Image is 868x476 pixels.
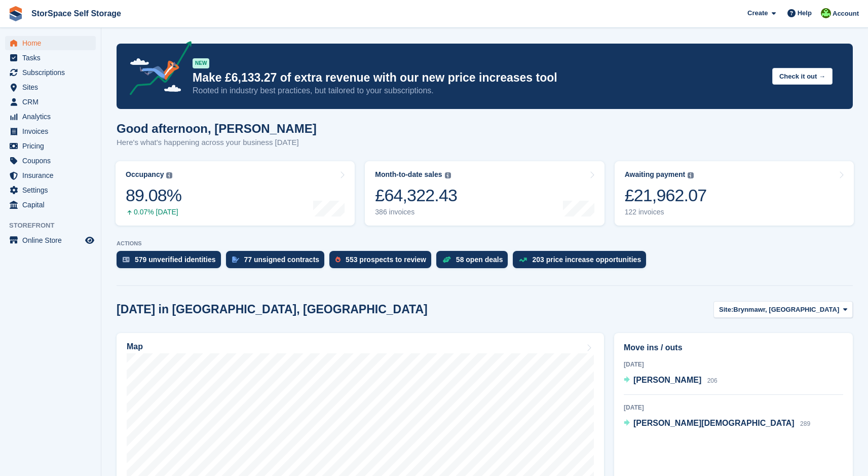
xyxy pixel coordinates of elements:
[123,257,130,263] img: verify_identity-adf6edd0f0f0b5bbfe63781bf79b02c33cf7c696d77639b501bdc392416b5a36.svg
[22,124,83,138] span: Invoices
[633,376,701,384] span: [PERSON_NAME]
[166,172,172,178] img: icon-info-grey-7440780725fd019a000dd9b08b2336e03edf1995a4989e88bcd33f0948082b44.svg
[193,85,764,96] p: Rooted in industry best practices, but tailored to your subscriptions.
[22,80,83,94] span: Sites
[532,255,641,264] div: 203 price increase opportunities
[798,8,812,18] span: Help
[445,172,451,178] img: icon-info-grey-7440780725fd019a000dd9b08b2336e03edf1995a4989e88bcd33f0948082b44.svg
[688,172,694,178] img: icon-info-grey-7440780725fd019a000dd9b08b2336e03edf1995a4989e88bcd33f0948082b44.svg
[5,233,96,247] a: menu
[5,36,96,50] a: menu
[519,258,527,262] img: price_increase_opportunities-93ffe204e8149a01c8c9dc8f82e8f89637d9d84a8eef4429ea346261dce0b2c0.svg
[633,419,795,427] span: [PERSON_NAME][DEMOGRAPHIC_DATA]
[375,208,457,216] div: 386 invoices
[624,342,843,354] h2: Move ins / outs
[226,251,330,273] a: 77 unsigned contracts
[22,95,83,109] span: CRM
[5,109,96,124] a: menu
[615,161,854,226] a: Awaiting payment £21,962.07 122 invoices
[232,257,239,263] img: contract_signature_icon-13c848040528278c33f63329250d36e43548de30e8caae1d1a13099fd9432cc5.svg
[456,255,503,264] div: 58 open deals
[84,234,96,246] a: Preview store
[375,185,457,206] div: £64,322.43
[8,6,23,21] img: stora-icon-8386f47178a22dfd0bd8f6a31ec36ba5ce8667c1dd55bd0f319d3a0aa187defe.svg
[126,185,181,206] div: 89.08%
[22,139,83,153] span: Pricing
[22,154,83,168] span: Coupons
[513,251,651,273] a: 203 price increase opportunities
[193,58,209,68] div: NEW
[747,8,768,18] span: Create
[625,170,686,179] div: Awaiting payment
[22,198,83,212] span: Capital
[821,8,831,18] img: Jon Pace
[127,342,143,351] h2: Map
[707,377,718,384] span: 206
[244,255,320,264] div: 77 unsigned contracts
[800,420,810,427] span: 289
[624,374,718,387] a: [PERSON_NAME] 206
[5,139,96,153] a: menu
[126,208,181,216] div: 0.07% [DATE]
[365,161,604,226] a: Month-to-date sales £64,322.43 386 invoices
[121,41,192,99] img: price-adjustments-announcement-icon-8257ccfd72463d97f412b2fc003d46551f7dbcb40ab6d574587a9cd5c0d94...
[335,257,341,263] img: prospect-51fa495bee0391a8d652442698ab0144808aea92771e9ea1ae160a38d050c398.svg
[193,70,764,85] p: Make £6,133.27 of extra revenue with our new price increases tool
[625,208,707,216] div: 122 invoices
[624,403,843,412] div: [DATE]
[772,68,833,85] button: Check it out →
[5,80,96,94] a: menu
[625,185,707,206] div: £21,962.07
[117,137,317,149] p: Here's what's happening across your business [DATE]
[5,154,96,168] a: menu
[5,95,96,109] a: menu
[116,161,355,226] a: Occupancy 89.08% 0.07% [DATE]
[22,168,83,182] span: Insurance
[22,36,83,50] span: Home
[436,251,513,273] a: 58 open deals
[22,183,83,197] span: Settings
[329,251,436,273] a: 553 prospects to review
[117,251,226,273] a: 579 unverified identities
[5,124,96,138] a: menu
[624,360,843,369] div: [DATE]
[5,168,96,182] a: menu
[27,5,125,22] a: StorSpace Self Storage
[346,255,426,264] div: 553 prospects to review
[117,122,317,135] h1: Good afternoon, [PERSON_NAME]
[22,51,83,65] span: Tasks
[126,170,164,179] div: Occupancy
[733,305,839,315] span: Brynmawr, [GEOGRAPHIC_DATA]
[833,9,859,19] span: Account
[5,51,96,65] a: menu
[117,240,853,247] p: ACTIONS
[117,303,428,316] h2: [DATE] in [GEOGRAPHIC_DATA], [GEOGRAPHIC_DATA]
[5,65,96,80] a: menu
[9,221,101,231] span: Storefront
[135,255,216,264] div: 579 unverified identities
[5,183,96,197] a: menu
[624,417,810,430] a: [PERSON_NAME][DEMOGRAPHIC_DATA] 289
[22,233,83,247] span: Online Store
[713,301,853,318] button: Site: Brynmawr, [GEOGRAPHIC_DATA]
[22,109,83,124] span: Analytics
[442,256,451,263] img: deal-1b604bf984904fb50ccaf53a9ad4b4a5d6e5aea283cecdc64d6e3604feb123c2.svg
[5,198,96,212] a: menu
[375,170,442,179] div: Month-to-date sales
[22,65,83,80] span: Subscriptions
[719,305,733,315] span: Site:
